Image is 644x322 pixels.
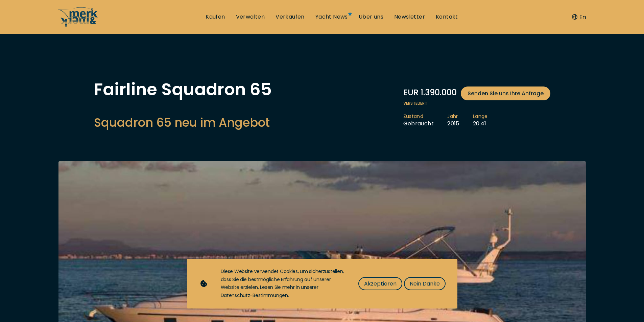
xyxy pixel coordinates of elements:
h1: Fairline Squadron 65 [94,81,272,98]
a: Yacht News [315,13,348,21]
span: Jahr [447,113,459,120]
a: Verkaufen [276,13,305,21]
a: Datenschutz-Bestimmungen [221,292,288,299]
span: Akzeptieren [364,279,397,288]
a: Über uns [359,13,383,21]
div: Diese Website verwendet Cookies, um sicherzustellen, dass Sie die bestmögliche Erfahrung auf unse... [221,268,345,300]
button: Akzeptieren [358,277,402,290]
a: Kaufen [206,13,225,21]
h2: Squadron 65 neu im Angebot [94,114,272,131]
span: Länge [473,113,488,120]
div: EUR 1.390.000 [403,86,550,100]
a: Kontakt [436,13,458,21]
button: En [572,13,586,22]
button: Nein Danke [404,277,446,290]
a: Senden Sie uns Ihre Anfrage [461,86,550,100]
li: 2015 [447,113,473,127]
span: Nein Danke [410,279,440,288]
a: Verwalten [236,13,265,21]
span: Zustand [403,113,434,120]
li: 20.41 [473,113,501,127]
a: Newsletter [394,13,425,21]
span: Senden Sie uns Ihre Anfrage [468,89,544,98]
li: Gebraucht [403,113,448,127]
span: Versteuert [403,100,550,106]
